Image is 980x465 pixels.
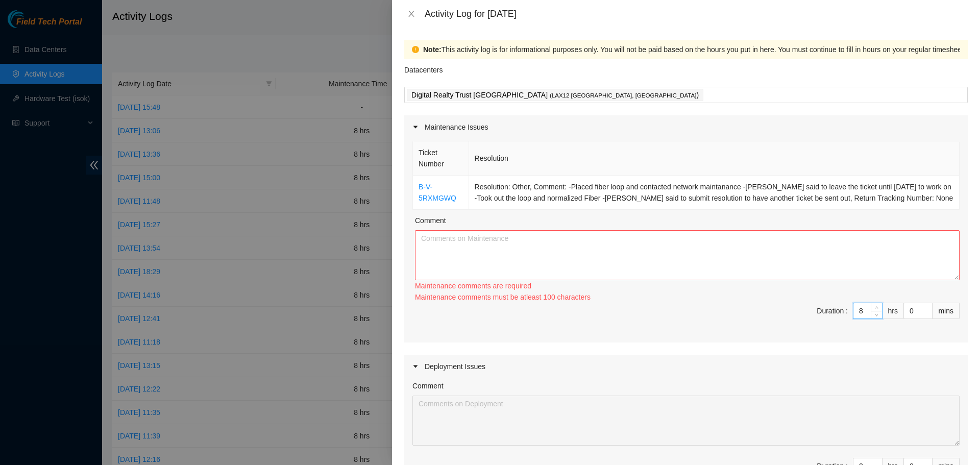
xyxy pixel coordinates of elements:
[404,115,968,139] div: Maintenance Issues
[469,141,960,176] th: Resolution
[415,280,960,291] div: Maintenance comments are required
[871,303,882,311] span: Increase Value
[412,380,444,391] label: Comment
[412,363,419,370] span: caret-right
[817,305,848,316] div: Duration :
[407,10,415,18] span: close
[415,291,960,303] div: Maintenance comments must be atleast 100 characters
[871,311,882,319] span: Decrease Value
[419,183,456,202] a: B-V-5RXMGWQ
[412,46,419,53] span: exclamation-circle
[404,9,419,19] button: Close
[404,59,443,76] p: Datacenters
[404,355,968,378] div: Deployment Issues
[412,396,960,446] textarea: Comment
[411,89,699,101] p: Digital Realty Trust [GEOGRAPHIC_DATA] )
[423,44,442,55] strong: Note:
[412,124,419,130] span: caret-right
[883,303,904,319] div: hrs
[425,8,968,19] div: Activity Log for [DATE]
[415,215,446,226] label: Comment
[550,92,696,99] span: ( LAX12 [GEOGRAPHIC_DATA], [GEOGRAPHIC_DATA]
[874,312,880,318] span: down
[469,176,960,210] td: Resolution: Other, Comment: -Placed fiber loop and contacted network maintanance -[PERSON_NAME] s...
[415,230,960,280] textarea: Comment
[933,303,960,319] div: mins
[874,305,880,311] span: up
[413,141,469,176] th: Ticket Number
